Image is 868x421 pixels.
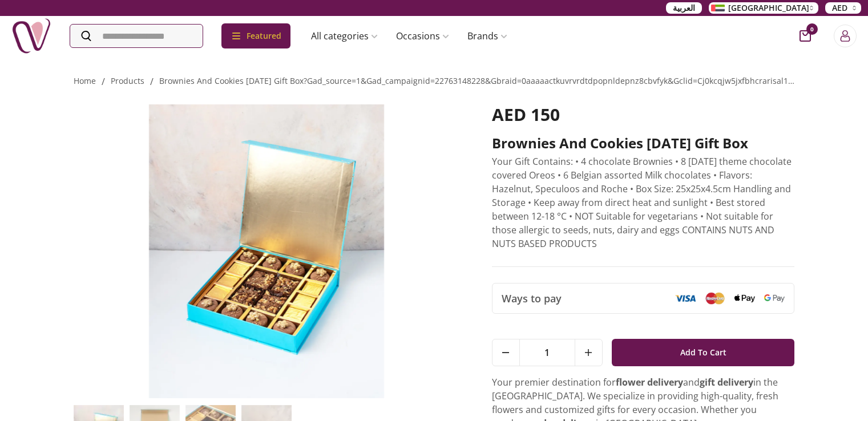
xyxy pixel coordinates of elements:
span: AED [832,2,847,14]
a: Occasions [387,25,458,47]
img: Mastercard [705,292,725,304]
span: Add To Cart [680,342,726,363]
strong: gift delivery [700,376,753,388]
button: Add To Cart [612,339,795,366]
img: Nigwa-uae-gifts [11,16,51,56]
img: Visa [675,294,696,302]
input: Search [70,25,203,47]
button: cart-button [800,30,811,42]
a: All categories [302,25,387,47]
button: AED [825,2,861,14]
p: Your Gift Contains: • 4 chocolate Brownies • 8 [DATE] theme chocolate covered Oreos • 6 Belgian a... [492,155,795,250]
img: Arabic_dztd3n.png [711,5,725,11]
button: [GEOGRAPHIC_DATA] [709,2,818,14]
strong: flower delivery [616,376,683,388]
h2: Brownies and Cookies [DATE] gift Box [492,134,795,152]
li: / [102,75,105,88]
a: Home [74,75,96,86]
div: Featured [221,23,290,48]
span: 1 [520,339,575,366]
a: products [111,75,144,86]
span: AED 150 [492,103,560,126]
span: Ways to pay [502,290,562,306]
a: Brands [458,25,516,47]
span: 0 [806,23,818,35]
li: / [150,75,154,88]
img: Brownies and Cookies Diwali gift Box [74,104,460,398]
img: Google Pay [764,294,785,302]
span: [GEOGRAPHIC_DATA] [728,2,809,14]
img: Apple Pay [734,294,755,303]
span: العربية [673,2,695,14]
button: Login [834,25,857,47]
